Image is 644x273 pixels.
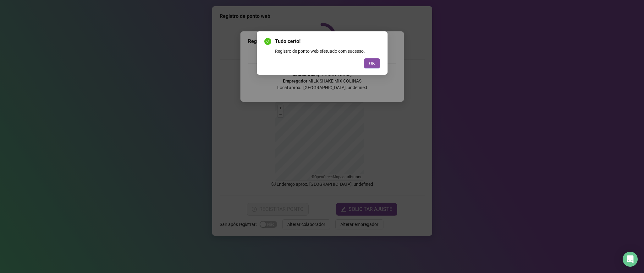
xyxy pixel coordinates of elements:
span: check-circle [264,38,271,45]
span: Tudo certo! [275,38,380,45]
div: Open Intercom Messenger [623,252,638,267]
div: Registro de ponto web efetuado com sucesso. [275,48,380,55]
span: OK [369,60,375,67]
button: OK [364,58,380,68]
